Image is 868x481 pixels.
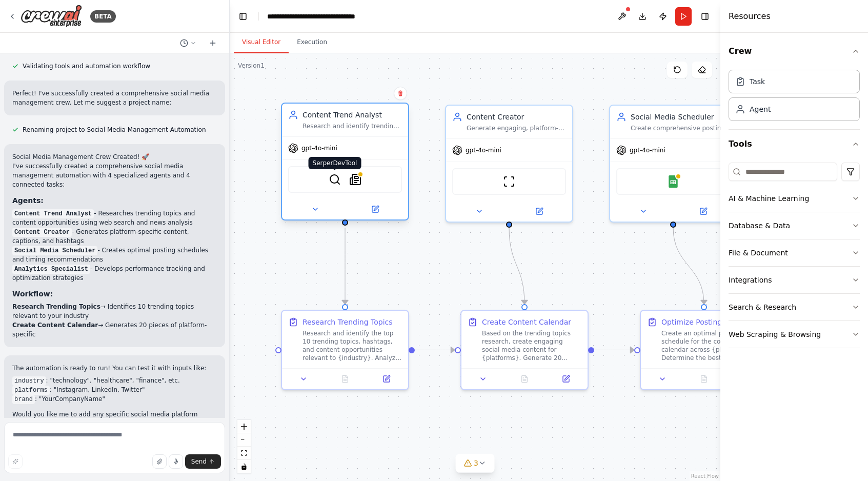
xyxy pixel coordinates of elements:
button: Open in side panel [369,373,404,385]
g: Edge from 4db7cdc8-91ed-498b-b698-a80a9d263789 to ad1064dc-42b2-4e7a-a1c8-f911f7bc48e9 [340,228,350,304]
button: zoom out [237,433,251,447]
img: Logo [21,5,82,28]
h2: Social Media Management Crew Created! 🚀 [12,152,217,162]
li: - Creates optimal posting schedules and timing recommendations [12,246,217,264]
img: ScrapeWebsiteTool [503,175,515,188]
div: Content Trend AnalystResearch and identify trending topics, hashtags, and content opportunities i... [281,105,409,223]
button: Execution [289,32,335,53]
div: Based on the trending topics research, create engaging social media content for {platforms}. Gene... [482,329,581,362]
button: Click to speak your automation idea [169,454,183,469]
div: Content Trend Analyst [302,110,402,120]
button: 3 [455,454,495,473]
div: Research Trending TopicsResearch and identify the top 10 trending topics, hashtags, and content o... [281,310,409,390]
li: : "Instagram, LinkedIn, Twitter" [12,385,217,394]
button: Open in side panel [346,203,404,215]
div: Content Creator [467,112,566,122]
g: Edge from ad1064dc-42b2-4e7a-a1c8-f911f7bc48e9 to cfe5c10e-b7ab-4d37-92c1-d8658db14a08 [415,345,455,355]
div: Integrations [729,275,772,285]
g: Edge from 689a466c-dab1-4959-a260-379c1ba2f1e9 to cfe5c10e-b7ab-4d37-92c1-d8658db14a08 [504,228,530,304]
code: Content Creator [12,228,72,237]
button: Hide right sidebar [698,9,712,24]
img: Google Sheets [667,175,679,188]
div: Create comprehensive posting schedules and optimal timing recommendations for {platforms} based o... [631,124,730,132]
button: AI & Machine Learning [729,185,860,212]
button: fit view [237,447,251,460]
div: Version 1 [238,62,265,70]
div: Tools [729,158,860,356]
div: AI & Machine Learning [729,193,809,204]
h4: Resources [729,10,771,23]
strong: Workflow: [12,290,53,298]
span: Send [191,457,207,466]
span: Validating tools and automation workflow [23,62,150,70]
div: Create Content CalendarBased on the trending topics research, create engaging social media conten... [460,310,589,390]
a: React Flow attribution [691,473,719,479]
strong: Research Trending Topics [12,303,100,310]
button: Start a new chat [205,37,221,49]
div: Research and identify trending topics, hashtags, and content opportunities in the {industry} sect... [302,122,402,130]
span: gpt-4o-mini [466,146,501,154]
span: Renaming project to Social Media Management Automation [23,126,206,134]
div: Generate engaging, platform-specific social media content including posts, captions, hashtags, an... [467,124,566,132]
code: Social Media Scheduler [12,246,97,255]
div: Create Content Calendar [482,317,571,327]
li: - Researches trending topics and content opportunities using web search and news analysis [12,209,217,227]
button: Web Scraping & Browsing [729,321,860,348]
button: Open in side panel [674,205,732,217]
button: Switch to previous chat [176,37,200,49]
button: Improve this prompt [8,454,23,469]
div: BETA [90,10,116,23]
p: The automation is ready to run! You can test it with inputs like: [12,364,217,373]
li: : "YourCompanyName" [12,394,217,404]
button: Database & Data [729,212,860,239]
code: platforms [12,386,50,395]
div: Content CreatorGenerate engaging, platform-specific social media content including posts, caption... [445,105,573,223]
p: I've successfully created a comprehensive social media management automation with 4 specialized a... [12,162,217,189]
code: industry [12,376,46,386]
div: Crew [729,66,860,129]
p: Perfect! I've successfully created a comprehensive social media management crew. Let me suggest a... [12,89,217,107]
li: → Identifies 10 trending topics relevant to your industry [12,302,217,320]
nav: breadcrumb [267,11,382,22]
button: Hide left sidebar [236,9,250,24]
g: Edge from cfe5c10e-b7ab-4d37-92c1-d8658db14a08 to d11981f6-1332-40b7-9d59-64007bcc3076 [594,345,634,355]
p: Would you like me to add any specific social media platform integrations or modify the workflow? [12,410,217,428]
li: : "technology", "healthcare", "finance", etc. [12,376,217,385]
div: Web Scraping & Browsing [729,329,821,339]
button: No output available [324,373,367,385]
button: File & Document [729,239,860,266]
div: File & Document [729,248,788,258]
button: Delete node [394,87,407,100]
button: Visual Editor [234,32,289,53]
div: Social Media SchedulerCreate comprehensive posting schedules and optimal timing recommendations f... [609,105,737,223]
strong: Create Content Calendar [12,322,98,329]
li: → Generates 20 pieces of platform-specific [12,320,217,339]
button: Search & Research [729,294,860,320]
button: No output available [682,373,726,385]
span: 3 [474,458,478,468]
button: Integrations [729,267,860,293]
button: Open in side panel [548,373,583,385]
div: Database & Data [729,221,790,231]
code: Content Trend Analyst [12,209,94,218]
img: SerplyNewsSearchTool [349,173,361,186]
button: Crew [729,37,860,66]
span: gpt-4o-mini [301,144,337,152]
div: Optimize Posting Schedule [661,317,757,327]
li: - Develops performance tracking and optimization strategies [12,264,217,283]
div: Social Media Scheduler [631,112,730,122]
div: Search & Research [729,302,796,312]
div: Create an optimal posting schedule for the content calendar across {platforms}. Determine the bes... [661,329,761,362]
div: Agent [750,104,771,114]
li: - Generates platform-specific content, captions, and hashtags [12,227,217,246]
g: Edge from 030993f0-5e68-4a7c-9b23-157e4bce95f2 to d11981f6-1332-40b7-9d59-64007bcc3076 [668,228,709,304]
code: Analytics Specialist [12,265,90,274]
button: Tools [729,130,860,158]
div: Research Trending Topics [302,317,393,327]
button: Open in side panel [510,205,568,217]
button: toggle interactivity [237,460,251,473]
button: No output available [503,373,547,385]
div: Optimize Posting ScheduleCreate an optimal posting schedule for the content calendar across {plat... [640,310,768,390]
span: gpt-4o-mini [630,146,665,154]
div: Task [750,76,765,87]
